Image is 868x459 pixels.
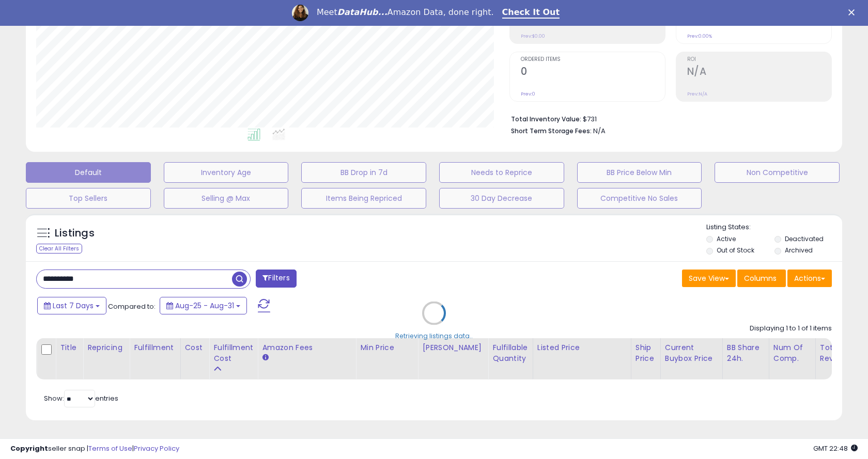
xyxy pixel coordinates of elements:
li: $731 [511,112,824,124]
b: Short Term Storage Fees: [511,126,592,135]
span: Ordered Items [521,57,665,62]
button: 30 Day Decrease [439,188,564,209]
button: BB Price Below Min [577,162,702,183]
button: Selling @ Max [164,188,289,209]
button: Items Being Repriced [301,188,426,209]
a: Privacy Policy [134,444,179,453]
h2: N/A [687,66,831,80]
div: Close [848,9,859,15]
small: Prev: 0.00% [687,33,712,39]
button: BB Drop in 7d [301,162,426,183]
h2: 0 [521,66,665,80]
button: Needs to Reprice [439,162,564,183]
small: Prev: N/A [687,91,707,97]
small: Prev: $0.00 [521,33,545,39]
button: Competitive No Sales [577,188,702,209]
span: ROI [687,57,831,62]
strong: Copyright [10,444,48,453]
button: Top Sellers [26,188,151,209]
span: N/A [593,126,606,136]
small: Prev: 0 [521,91,535,97]
button: Inventory Age [164,162,289,183]
img: Profile image for Georgie [292,5,308,21]
div: Retrieving listings data.. [395,331,473,340]
a: Check It Out [502,7,560,19]
b: Total Inventory Value: [511,115,581,123]
div: seller snap | | [10,444,179,454]
button: Non Competitive [715,162,840,183]
button: Default [26,162,151,183]
a: Terms of Use [88,444,132,453]
span: 2025-09-8 22:48 GMT [813,444,858,453]
i: DataHub... [337,7,388,17]
div: Meet Amazon Data, done right. [317,7,494,18]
